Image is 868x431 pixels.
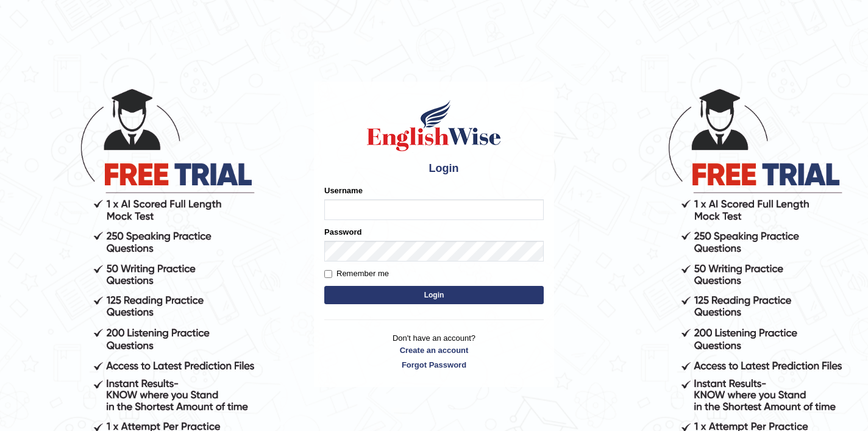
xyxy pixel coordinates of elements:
button: Login [324,286,544,304]
h4: Login [324,159,544,179]
p: Don't have an account? [324,332,544,370]
label: Password [324,226,361,238]
a: Forgot Password [324,359,544,371]
input: Remember me [324,270,332,278]
img: Logo of English Wise sign in for intelligent practice with AI [365,98,503,153]
a: Create an account [324,344,544,356]
label: Remember me [324,268,389,280]
label: Username [324,185,363,196]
